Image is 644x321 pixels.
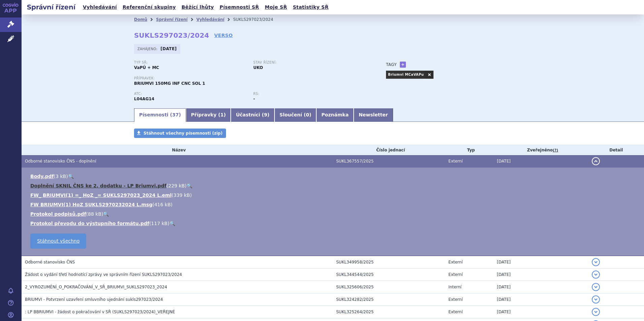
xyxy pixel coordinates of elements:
[25,297,163,302] span: BRIUMVI - Potvrzení uzavření smluvního ujednání sukls297023/2024
[169,221,175,226] a: 🔍
[30,183,166,188] a: Doplnění SKNIL ČNS ke 2. dodatku - LP Briumvi.pdf
[172,112,179,117] span: 37
[30,234,86,249] a: Stáhnout všechno
[30,202,152,207] a: FW BRIUMVI(1) HoZ SUKLS2970232024 L.msg
[448,310,462,314] span: Externí
[22,145,333,155] th: Název
[81,3,119,12] a: Vyhledávání
[134,129,226,138] a: Stáhnout všechny písemnosti (zip)
[493,256,588,269] td: [DATE]
[592,258,600,266] button: detail
[30,173,637,180] li: ( )
[306,112,309,117] span: 0
[592,283,600,291] button: detail
[553,148,558,153] abbr: (?)
[400,62,406,68] a: +
[134,92,247,96] p: ATC:
[386,71,425,79] a: Briumvi MCaVAPu
[253,61,366,65] p: Stav řízení:
[448,285,461,289] span: Interní
[493,155,588,168] td: [DATE]
[264,112,267,117] span: 9
[333,306,445,318] td: SUKL325264/2025
[333,269,445,281] td: SUKL344544/2025
[220,112,224,117] span: 1
[493,306,588,318] td: [DATE]
[263,3,289,12] a: Moje SŘ
[354,108,393,122] a: Newsletter
[134,76,373,80] p: Přípravek:
[68,174,74,179] a: 🔍
[134,108,186,122] a: Písemnosti (37)
[25,260,75,264] span: Odborné stanovisko ČNS
[333,293,445,306] td: SUKL324282/2025
[291,3,330,12] a: Statistiky SŘ
[333,256,445,269] td: SUKL349958/2025
[30,174,54,179] a: Body.pdf
[448,159,462,164] span: Externí
[25,272,182,277] span: Žádost o vydání třetí hodnotící zprávy ve správním řízení SUKLS297023/2024
[173,192,190,198] span: 339 kB
[134,65,159,70] strong: VaPÚ + MC
[143,131,223,136] span: Stáhnout všechny písemnosti (zip)
[187,183,192,188] a: 🔍
[134,17,147,22] a: Domů
[22,2,81,12] h2: Správní řízení
[333,145,445,155] th: Číslo jednací
[30,182,637,189] li: ( )
[231,108,274,122] a: Účastníci (9)
[448,272,462,277] span: Externí
[134,81,205,86] span: BRIUMVI 150MG INF CNC SOL 1
[333,155,445,168] td: SUKL367557/2025
[186,108,231,122] a: Přípravky (1)
[103,211,109,217] a: 🔍
[493,145,588,155] th: Zveřejněno
[30,192,172,198] a: FW_ BRIUMVI(1) =_ HoZ _= SUKLS297023_2024 L.eml
[25,285,167,289] span: 2_VYROZUMĚNÍ_O_POKRAČOVÁNÍ_V_SŘ_BRIUMVI_SUKLS297023_2024
[134,97,154,101] strong: UBLITUXIMAB
[134,61,247,65] p: Typ SŘ:
[161,46,177,51] strong: [DATE]
[56,174,66,179] span: 3 kB
[30,221,149,226] a: Protokol převodu do výstupního formátu.pdf
[592,295,600,304] button: detail
[592,157,600,165] button: detail
[121,3,178,12] a: Referenční skupiny
[253,97,255,101] strong: -
[493,281,588,293] td: [DATE]
[493,293,588,306] td: [DATE]
[30,192,637,199] li: ( )
[151,221,168,226] span: 117 kB
[168,183,185,188] span: 229 kB
[88,211,101,217] span: 88 kB
[333,281,445,293] td: SUKL325606/2025
[592,271,600,279] button: detail
[448,260,462,264] span: Externí
[30,211,86,217] a: Protokol podpisů.pdf
[588,145,644,155] th: Detail
[137,46,159,51] span: Zahájeno:
[275,108,316,122] a: Sloučení (0)
[30,211,637,217] li: ( )
[448,297,462,302] span: Externí
[156,17,188,22] a: Správní řízení
[180,3,216,12] a: Běžící lhůty
[30,201,637,208] li: ( )
[30,220,637,227] li: ( )
[445,145,493,155] th: Typ
[154,202,171,207] span: 416 kB
[25,159,96,164] span: Odborné stanovisko ČNS - doplnění
[214,32,233,39] a: VERSO
[134,31,209,39] strong: SUKLS297023/2024
[196,17,224,22] a: Vyhledávání
[493,269,588,281] td: [DATE]
[218,3,261,12] a: Písemnosti SŘ
[233,14,282,25] li: SUKLS297023/2024
[386,61,397,69] h3: Tagy
[316,108,354,122] a: Poznámka
[253,92,366,96] p: RS:
[592,308,600,316] button: detail
[253,65,263,70] strong: UKO
[25,310,175,314] span: : LP BBRIUMVI - žádost o pokračování v SŘ (SUKLS297023/2024)_VEŘEJNÉ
